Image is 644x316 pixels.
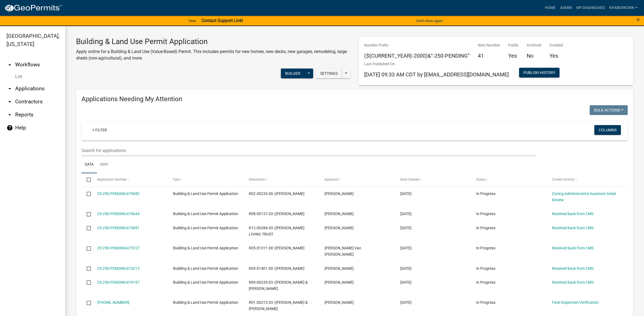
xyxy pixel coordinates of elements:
span: Shirley Manthei [325,300,354,305]
datatable-header-cell: Application Number [92,173,168,186]
span: In Progress [476,226,495,230]
datatable-header-cell: Status [471,173,547,186]
span: 09/17/2025 [400,191,411,196]
datatable-header-cell: Date Created [395,173,471,186]
span: Applicant [325,178,339,181]
span: In Progress [476,266,495,271]
a: Received back from CMS [552,266,593,271]
span: Building & Land Use Permit Application [173,266,238,271]
strong: Contact Support Link! [202,18,243,23]
p: Archived [527,42,541,48]
button: Publish History [519,68,560,78]
h5: (${CURRENT_YEAR}-2000)&“-250-PENDING” [364,52,470,59]
h5: Yes [508,52,519,59]
a: Home [543,3,558,13]
span: Building & Land Use Permit Application [173,280,238,284]
a: Zoning Administrative Assistant Initial Review [552,191,616,202]
p: Apply online for a Building & Land Use (Value-Based) Permit. This includes permits for new homes,... [76,48,351,61]
p: Enabled [549,42,563,48]
a: My Dashboard [574,3,607,13]
a: Map [97,156,112,174]
datatable-header-cell: Applicant [319,173,395,186]
h4: Applications Needing My Attention [81,95,628,103]
p: Last Published On [364,61,509,67]
span: Bryant Dick [325,266,354,271]
input: Search for applications [81,145,535,156]
span: Mary Honermann [325,280,354,284]
h5: No [527,52,541,59]
a: Received back from CMS [552,280,593,284]
span: [DATE] 09:33 AM CDT by [EMAIL_ADDRESS][DOMAIN_NAME] [364,71,509,78]
button: Don't show again [414,16,445,25]
a: Received back from CMS [552,226,593,230]
span: Heidi Norton [325,191,354,196]
a: View [186,16,198,25]
span: Mark Stimets [325,226,354,230]
i: arrow_drop_down [7,111,13,118]
datatable-header-cell: Select [81,173,92,186]
span: Timothy Van De Walker [325,246,361,256]
a: 25-250-PENDING476644 [97,212,140,216]
a: Admin [558,3,574,13]
h3: Building & Land Use Permit Application [76,37,351,46]
button: Columns [594,125,621,135]
span: Building & Land Use Permit Application [173,191,238,196]
button: Builder [281,69,305,78]
span: In Progress [476,191,495,196]
a: 25-250-PENDING474212 [97,266,140,271]
h5: 41 [478,52,500,59]
wm-modal-confirm: Workflow Publish History [519,71,560,75]
a: 25-250-PENDING479682 [97,191,140,196]
p: Public [508,42,519,48]
span: In Progress [476,280,495,284]
a: 25-250-PENDING475851 [97,226,140,230]
i: arrow_drop_up [7,61,13,68]
span: Building & Land Use Permit Application [173,300,238,305]
span: R08.00137.03 | ANDREW E MULLENBACH [249,212,304,216]
span: Application Number [97,178,127,181]
a: Data [81,156,97,174]
span: R05.01401.00 | BRYANT L DICK [249,266,304,271]
span: Jerry Allers [325,212,354,216]
span: R02.00233.00 | HEIDI NORTON [249,191,304,196]
span: Building & Land Use Permit Application [173,246,238,250]
a: + Filter [88,125,111,135]
a: 25-250-PENDING475727 [97,246,140,250]
button: Settings [316,69,342,78]
span: 09/05/2025 [400,266,411,271]
span: 09/05/2025 [400,280,411,284]
span: In Progress [476,300,495,305]
a: Received back from CMS [552,212,593,216]
span: 09/09/2025 [400,246,411,250]
span: R12.00284.03 | DONDLINGER LIVING TRUST [249,226,304,236]
p: Next Number [478,42,500,48]
i: arrow_drop_down [7,98,13,105]
span: Building & Land Use Permit Application [173,226,238,230]
i: arrow_drop_down [7,85,13,92]
datatable-header-cell: Description [244,173,319,186]
a: [PHONE_NUMBER] [97,300,129,305]
a: Received back from CMS [552,246,593,250]
button: Bulk Actions [590,105,628,115]
i: help [7,125,13,131]
datatable-header-cell: Type [168,173,243,186]
span: Building & Land Use Permit Application [173,212,238,216]
span: R01.00215.03 | MICHAEL L & SHIRLEY A MANTHEI [249,300,308,311]
a: Final Inspection Verification [552,300,599,305]
span: Description [249,178,265,181]
datatable-header-cell: Current Activity [547,173,623,186]
span: Status [476,178,486,181]
span: R05.01311.00 | TIM VANDEWALKER [249,246,304,250]
span: 09/10/2025 [400,212,411,216]
h5: Yes [549,52,563,59]
span: R09.00235.03 | PAUL & MARY HONERMANN [249,280,308,291]
button: Close [636,16,640,23]
span: 09/03/2025 [400,300,411,305]
span: In Progress [476,246,495,250]
p: Number Prefix [364,42,470,48]
span: In Progress [476,212,495,216]
span: Current Activity [552,178,574,181]
a: khaberkorn [607,3,640,13]
span: Type [173,178,180,181]
span: × [636,16,640,23]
